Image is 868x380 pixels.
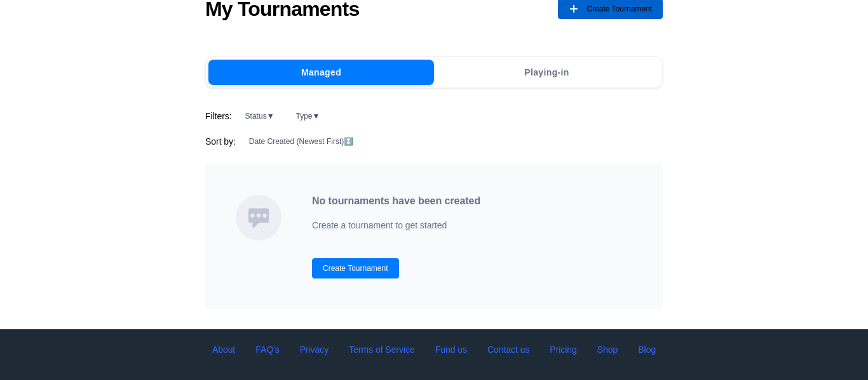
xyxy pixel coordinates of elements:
[241,134,362,149] button: Date Created (Newest First)↕️
[205,135,236,148] span: Sort by:
[205,110,232,122] span: Filters:
[487,342,529,357] a: Contact us
[312,258,399,278] button: Create Tournament
[638,342,656,357] a: Blog
[312,195,480,207] h2: No tournaments have been created
[550,342,576,357] a: Pricing
[434,60,660,85] button: Playing-in
[208,60,434,85] button: Managed
[349,342,414,357] a: Terms of Service
[312,218,480,233] p: Create a tournament to get started
[237,108,283,124] button: Status▼
[255,342,279,357] a: FAQ's
[435,342,467,357] a: Fund us
[597,342,618,357] a: Shop
[300,342,329,357] a: Privacy
[212,342,235,357] a: About
[288,108,329,124] button: Type▼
